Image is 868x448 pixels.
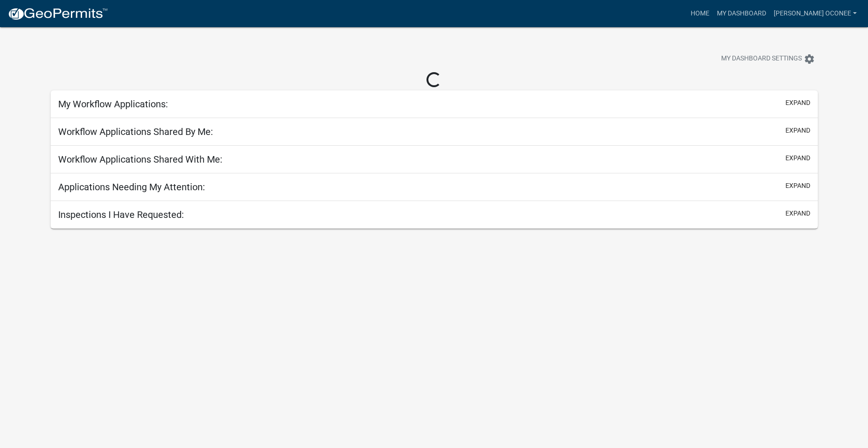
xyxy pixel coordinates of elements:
[804,53,815,65] i: settings
[58,209,184,220] h5: Inspections I Have Requested:
[785,126,810,135] button: expand
[785,181,810,191] button: expand
[785,98,810,108] button: expand
[785,209,810,218] button: expand
[58,181,205,193] h5: Applications Needing My Attention:
[713,5,770,22] a: My Dashboard
[58,154,222,165] h5: Workflow Applications Shared With Me:
[770,5,860,22] a: [PERSON_NAME] oconee
[687,5,713,22] a: Home
[721,53,802,65] span: My Dashboard Settings
[58,126,213,137] h5: Workflow Applications Shared By Me:
[785,153,810,163] button: expand
[58,98,168,110] h5: My Workflow Applications:
[714,50,822,68] button: My Dashboard Settingssettings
